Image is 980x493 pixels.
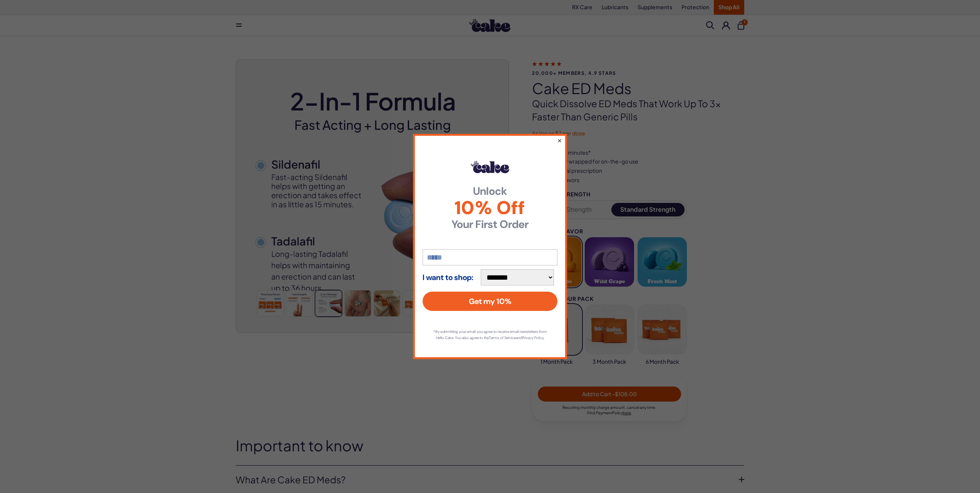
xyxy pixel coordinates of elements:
[423,292,557,311] button: Get my 10%
[522,335,544,340] a: Privacy Policy
[423,273,473,282] strong: I want to shop:
[423,199,557,217] span: 10% Off
[471,161,509,173] img: Hello Cake
[489,335,516,340] a: Terms of Service
[430,329,550,341] p: *By submitting your email you agree to receive email newsletters from Hello Cake. You also agree ...
[423,219,557,230] strong: Your First Order
[423,186,557,197] strong: Unlock
[557,136,562,145] button: ×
